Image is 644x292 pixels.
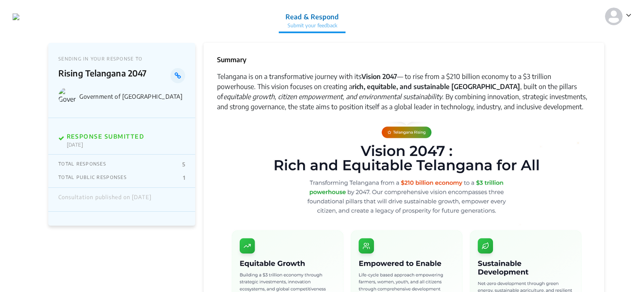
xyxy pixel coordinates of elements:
[58,68,170,83] p: Rising Telangana 2047
[79,93,185,100] p: Government of [GEOGRAPHIC_DATA]
[352,82,520,91] strong: rich, equitable, and sustainable [GEOGRAPHIC_DATA]
[58,161,106,168] p: TOTAL RESPONSES
[58,87,76,105] img: Government of Telangana logo
[183,174,185,181] p: 1
[58,194,152,205] div: Consultation published on [DATE]
[182,161,185,168] p: 5
[223,92,442,101] em: equitable growth, citizen empowerment, and environmental sustainability
[58,56,185,61] p: SENDING IN YOUR RESPONSE TO
[217,55,246,65] p: Summary
[285,22,339,29] p: Submit your feedback
[58,174,127,181] p: TOTAL PUBLIC RESPONSES
[13,13,19,20] img: jwrukk9bl1z89niicpbx9z0dc3k6
[361,72,397,81] strong: Vision 2047
[605,8,623,25] img: person-default.svg
[67,142,144,148] p: [DATE]
[67,133,144,140] p: RESPONSE SUBMITTED
[285,12,339,22] p: Read & Respond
